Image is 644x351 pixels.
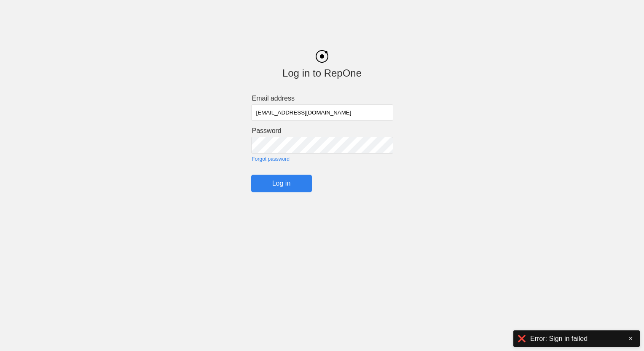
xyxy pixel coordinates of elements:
a: Forgot password [252,156,393,162]
div: Log in to RepOne [251,67,393,79]
input: name@domain.com [251,104,393,121]
input: Log in [251,175,312,192]
img: black_logo.png [316,50,328,63]
iframe: Chat Widget [493,254,644,351]
label: Password [252,127,393,135]
label: Email address [252,95,393,102]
